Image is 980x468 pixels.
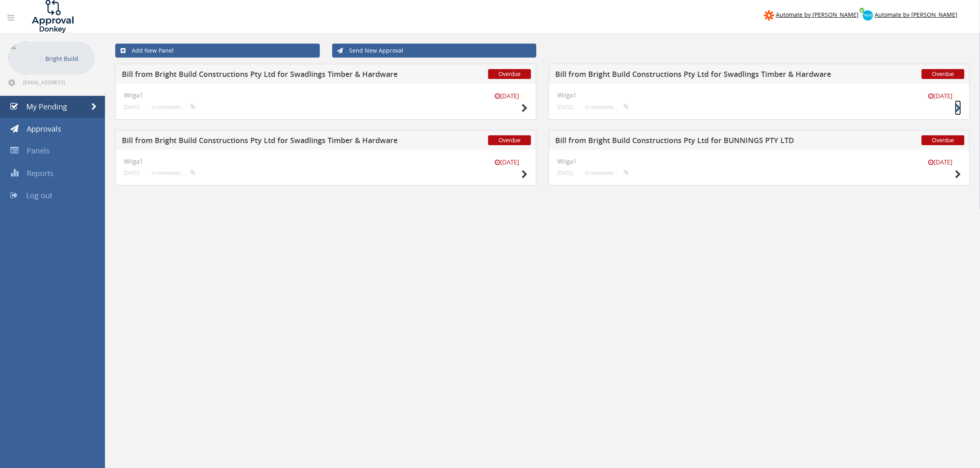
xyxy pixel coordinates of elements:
[776,11,859,19] span: Automate by [PERSON_NAME]
[487,92,528,100] small: [DATE]
[875,11,957,19] span: Automate by [PERSON_NAME]
[26,190,52,200] span: Log out
[585,170,629,176] small: 0 comments...
[557,104,573,110] small: [DATE]
[45,53,91,64] p: Bright Build
[26,102,67,111] span: My Pending
[152,170,196,176] small: 0 comments...
[488,135,531,145] span: Overdue
[124,92,528,99] h4: Wilga1
[27,168,54,178] span: Reports
[555,137,841,147] h5: Bill from Bright Build Constructions Pty Ltd for BUNNINGS PTY LTD
[122,70,407,81] h5: Bill from Bright Build Constructions Pty Ltd for Swadlings Timber & Hardware
[555,70,841,81] h5: Bill from Bright Build Constructions Pty Ltd for Swadlings Timber & Hardware
[23,79,93,86] span: [EMAIL_ADDRESS][DOMAIN_NAME]
[124,170,140,176] small: [DATE]
[585,104,629,110] small: 0 comments...
[332,44,537,58] a: Send New Approval
[920,92,961,100] small: [DATE]
[122,137,407,147] h5: Bill from Bright Build Constructions Pty Ltd for Swadlings Timber & Hardware
[27,146,50,155] span: Panels
[920,158,961,167] small: [DATE]
[557,170,573,176] small: [DATE]
[557,158,961,165] h4: Wilga1
[863,10,873,21] img: xero-logo.png
[922,135,964,145] span: Overdue
[152,104,196,110] small: 0 comments...
[124,158,528,165] h4: Wilga1
[27,124,61,134] span: Approvals
[115,44,320,58] a: Add New Panel
[557,92,961,99] h4: Wilga1
[124,104,140,110] small: [DATE]
[922,69,964,79] span: Overdue
[487,158,528,167] small: [DATE]
[764,10,774,21] img: zapier-logomark.png
[488,69,531,79] span: Overdue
